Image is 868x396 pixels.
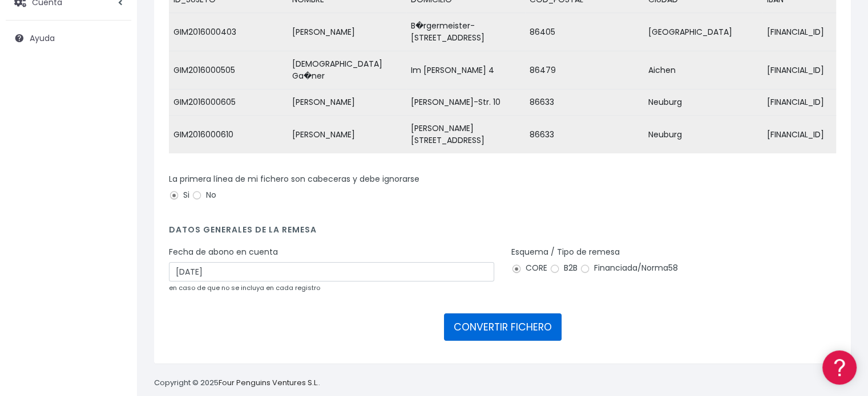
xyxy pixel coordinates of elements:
span: Ayuda [30,32,55,44]
td: 86479 [525,51,644,89]
small: en caso de que no se incluya en cada registro [169,283,320,292]
td: 86405 [525,13,644,51]
a: Ayuda [6,26,131,50]
button: CONVERTIR FICHERO [444,313,562,341]
a: Four Penguins Ventures S.L. [219,377,318,388]
td: B�rgermeister-[STREET_ADDRESS] [406,13,525,51]
label: Fecha de abono en cuenta [169,246,278,258]
label: La primera línea de mi fichero son cabeceras y debe ignorarse [169,173,419,185]
td: 86633 [525,116,644,154]
td: Im [PERSON_NAME] 4 [406,51,525,89]
td: [GEOGRAPHIC_DATA] [644,13,762,51]
td: [PERSON_NAME] [288,13,406,51]
td: [PERSON_NAME][STREET_ADDRESS] [406,116,525,154]
td: Neuburg [644,89,762,116]
label: CORE [511,262,547,274]
td: GIM2016000403 [169,13,288,51]
td: [PERSON_NAME] [288,89,406,116]
td: GIM2016000505 [169,51,288,89]
td: 86633 [525,89,644,116]
label: Esquema / Tipo de remesa [511,246,620,258]
td: [DEMOGRAPHIC_DATA] Ga�ner [288,51,406,89]
td: GIM2016000610 [169,116,288,154]
label: B2B [550,262,578,274]
p: Copyright © 2025 . [154,377,320,389]
td: [PERSON_NAME]-Str. 10 [406,89,525,116]
h4: Datos generales de la remesa [169,225,836,240]
td: Aichen [644,51,762,89]
label: Si [169,189,189,201]
label: No [192,189,216,201]
td: Neuburg [644,116,762,154]
td: [PERSON_NAME] [288,116,406,154]
label: Financiada/Norma58 [580,262,678,274]
td: GIM2016000605 [169,89,288,116]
